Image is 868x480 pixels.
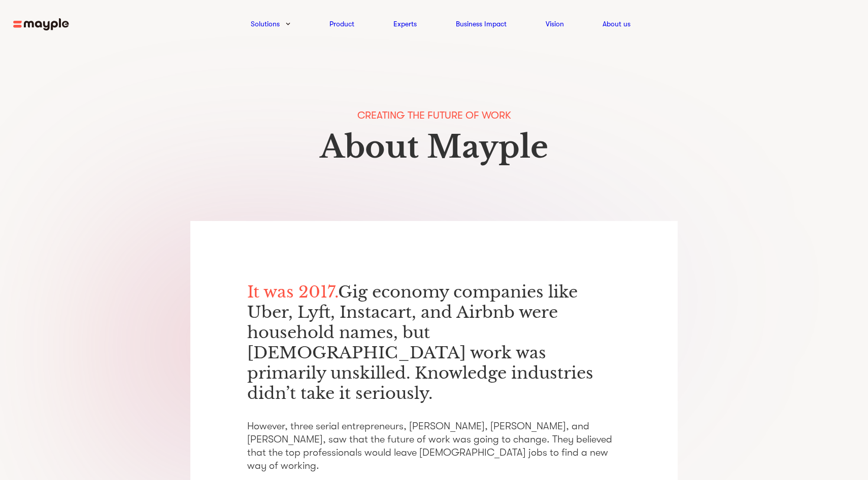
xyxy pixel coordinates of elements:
[393,18,417,30] a: Experts
[13,18,69,31] img: mayple-logo
[456,18,507,30] a: Business Impact
[247,282,621,403] p: Gig economy companies like Uber, Lyft, Instacart, and Airbnb were household names, but [DEMOGRAPH...
[251,18,280,30] a: Solutions
[546,18,564,30] a: Vision
[286,22,290,25] img: arrow-down
[603,18,630,30] a: About us
[329,18,354,30] a: Product
[247,282,338,302] span: It was 2017.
